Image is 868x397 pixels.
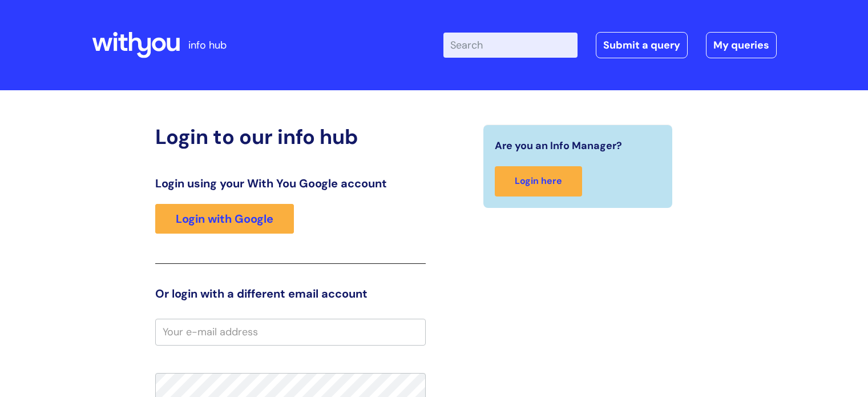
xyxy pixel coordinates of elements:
[155,125,426,149] h2: Login to our info hub
[155,319,426,345] input: Your e-mail address
[706,32,777,58] a: My queries
[596,32,688,58] a: Submit a query
[155,287,426,300] h3: Or login with a different email account
[443,33,578,58] input: Search
[495,137,622,155] span: Are you an Info Manager?
[188,36,227,54] p: info hub
[155,177,426,190] h3: Login using your With You Google account
[495,166,582,197] a: Login here
[155,204,294,234] a: Login with Google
